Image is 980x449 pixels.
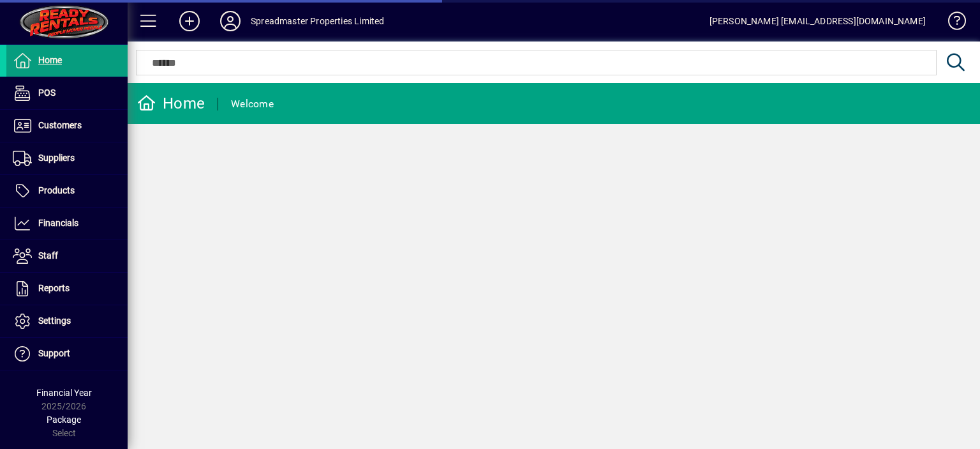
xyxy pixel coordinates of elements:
[6,240,128,272] a: Staff
[38,348,70,358] span: Support
[6,77,128,109] a: POS
[939,3,964,44] a: Knowledge Base
[210,10,251,33] button: Profile
[6,273,128,305] a: Reports
[251,11,384,31] div: Spreadmaster Properties Limited
[6,142,128,174] a: Suppliers
[6,338,128,370] a: Support
[709,11,926,31] div: [PERSON_NAME] [EMAIL_ADDRESS][DOMAIN_NAME]
[6,110,128,142] a: Customers
[38,283,70,293] span: Reports
[38,218,78,228] span: Financials
[38,316,71,326] span: Settings
[38,185,75,195] span: Products
[6,175,128,207] a: Products
[231,94,274,114] div: Welcome
[6,208,128,240] a: Financials
[137,93,205,114] div: Home
[38,88,56,98] span: POS
[38,250,58,261] span: Staff
[38,153,75,163] span: Suppliers
[47,415,81,425] span: Package
[169,10,210,33] button: Add
[38,55,62,65] span: Home
[38,120,82,130] span: Customers
[6,305,128,337] a: Settings
[36,388,92,398] span: Financial Year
